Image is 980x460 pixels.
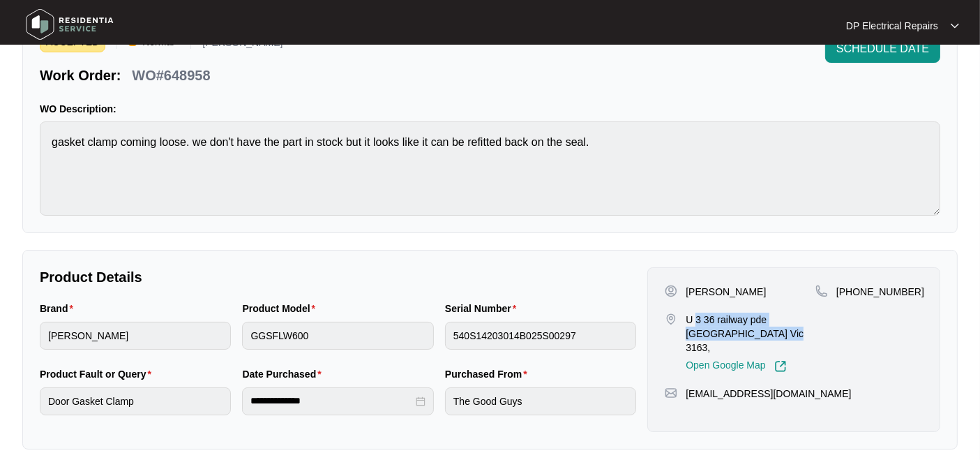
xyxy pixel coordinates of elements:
label: Purchased From [445,367,533,381]
input: Date Purchased [250,394,412,408]
label: Serial Number [445,302,522,316]
input: Serial Number [445,322,636,350]
label: Brand [40,302,79,316]
input: Purchased From [445,387,636,415]
input: Product Fault or Query [40,387,231,415]
img: Link-External [774,360,787,373]
img: user-pin [665,285,677,297]
img: residentia service logo [21,3,119,45]
img: map-pin [815,285,828,297]
p: Product Details [40,267,636,287]
p: U 3 36 railway pde [GEOGRAPHIC_DATA] Vic 3163, [686,313,815,355]
p: DP Electrical Repairs [846,19,938,33]
p: WO Description: [40,102,940,116]
label: Product Model [242,302,321,316]
p: [PERSON_NAME] [686,285,766,299]
img: map-pin [665,313,677,325]
input: Brand [40,322,231,350]
p: [PHONE_NUMBER] [836,285,924,299]
textarea: gasket clamp coming loose. we don't have the part in stock but it looks like it can be refitted b... [40,121,940,216]
input: Product Model [242,322,433,350]
span: SCHEDULE DATE [836,40,929,57]
p: [EMAIL_ADDRESS][DOMAIN_NAME] [686,387,851,401]
button: SCHEDULE DATE [825,35,940,63]
img: map-pin [665,387,677,399]
label: Product Fault or Query [40,367,157,381]
img: dropdown arrow [951,22,959,29]
label: Date Purchased [242,367,326,381]
a: Open Google Map [686,360,786,373]
p: Work Order: [40,66,121,85]
p: WO#648958 [132,66,210,85]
